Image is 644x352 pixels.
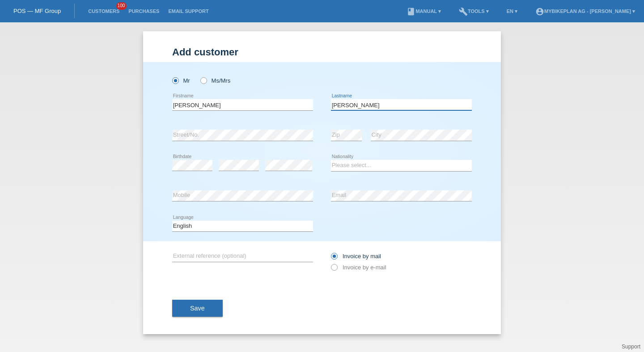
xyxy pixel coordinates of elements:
a: Email Support [164,8,213,14]
i: account_circle [535,7,544,16]
input: Mr [172,77,178,83]
a: account_circleMybikeplan AG - [PERSON_NAME] ▾ [531,8,640,14]
a: Purchases [124,8,164,14]
i: book [407,7,415,16]
a: bookManual ▾ [402,8,445,14]
input: Ms/Mrs [200,77,206,83]
span: 100 [116,2,127,10]
button: Save [172,300,223,317]
a: Customers [84,8,124,14]
label: Invoice by mail [331,253,381,260]
a: Support [622,344,640,350]
label: Invoice by e-mail [331,264,386,271]
input: Invoice by mail [331,253,337,264]
label: Ms/Mrs [200,77,230,84]
label: Mr [172,77,190,84]
a: EN ▾ [502,8,522,14]
a: POS — MF Group [13,8,61,14]
i: build [459,7,468,16]
a: buildTools ▾ [454,8,493,14]
input: Invoice by e-mail [331,264,337,275]
span: Save [190,305,205,312]
h1: Add customer [172,46,472,58]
